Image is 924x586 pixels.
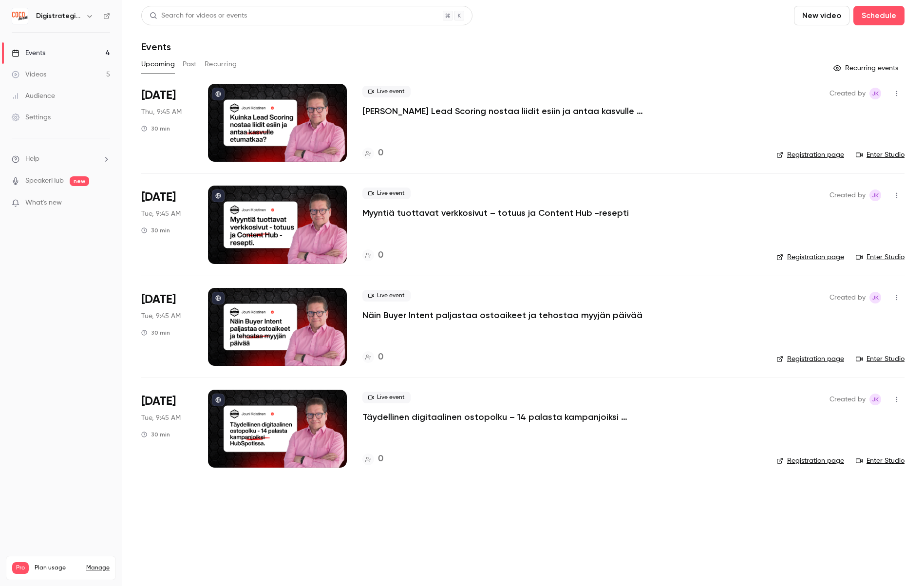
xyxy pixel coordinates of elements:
h4: 0 [378,249,383,262]
span: Created by [830,394,866,405]
span: Plan usage [35,564,80,572]
div: Videos [12,70,46,79]
button: Upcoming [141,57,175,72]
a: Manage [86,564,110,572]
span: Jouni Koistinen [869,292,881,303]
h4: 0 [378,351,383,364]
a: [PERSON_NAME] Lead Scoring nostaa liidit esiin ja antaa kasvulle etumatkan [362,105,655,117]
span: new [70,176,89,186]
span: Tue, 9:45 AM [141,311,181,321]
h4: 0 [378,147,383,160]
a: Registration page [776,354,844,364]
span: JK [872,292,879,303]
a: Registration page [776,150,844,160]
button: Past [183,57,197,72]
span: Created by [830,189,866,201]
span: Live event [362,188,411,199]
span: Live event [362,86,411,97]
div: Sep 11 Thu, 9:45 AM (Europe/Helsinki) [141,84,192,162]
button: Schedule [853,6,905,25]
a: 0 [362,453,383,466]
a: 0 [362,249,383,262]
span: [DATE] [141,189,176,205]
span: Jouni Koistinen [869,394,881,405]
a: 0 [362,147,383,160]
div: Sep 23 Tue, 9:45 AM (Europe/Helsinki) [141,186,192,264]
span: Tue, 9:45 AM [141,209,181,219]
a: Myyntiä tuottavat verkkosivut – totuus ja Content Hub -resepti [362,207,629,219]
span: JK [872,189,879,201]
div: Events [12,48,45,58]
button: Recurring [205,57,237,72]
span: Jouni Koistinen [869,88,881,99]
button: Recurring events [829,60,905,76]
span: Created by [830,292,866,303]
span: JK [872,394,879,405]
span: Help [25,154,39,164]
span: Pro [12,562,29,574]
div: 30 min [141,431,170,438]
a: Registration page [776,252,844,262]
span: Jouni Koistinen [869,189,881,201]
div: Audience [12,91,55,101]
div: Oct 21 Tue, 9:45 AM (Europe/Helsinki) [141,390,192,468]
span: JK [872,88,879,99]
a: Enter Studio [856,252,905,262]
span: Tue, 9:45 AM [141,413,181,423]
span: Created by [830,88,866,99]
span: Live event [362,290,411,302]
span: [DATE] [141,394,176,409]
a: Enter Studio [856,354,905,364]
span: Live event [362,392,411,403]
div: Oct 21 Tue, 9:45 AM (Europe/Helsinki) [141,288,192,366]
a: Enter Studio [856,456,905,466]
a: Näin Buyer Intent paljastaa ostoaikeet ja tehostaa myyjän päivää [362,309,642,321]
div: 30 min [141,227,170,234]
div: 30 min [141,125,170,132]
span: [DATE] [141,292,176,307]
span: [DATE] [141,88,176,103]
img: Digistrategi Jouni Koistinen [12,8,28,24]
span: Thu, 9:45 AM [141,107,182,117]
button: New video [794,6,849,25]
div: Search for videos or events [150,11,247,21]
h6: Digistrategi [PERSON_NAME] [36,11,82,21]
a: Enter Studio [856,150,905,160]
div: Settings [12,113,51,122]
a: Registration page [776,456,844,466]
h4: 0 [378,453,383,466]
span: What's new [25,198,62,208]
a: SpeakerHub [25,176,64,186]
h1: Events [141,41,171,53]
a: 0 [362,351,383,364]
li: help-dropdown-opener [12,154,110,164]
a: Täydellinen digitaalinen ostopolku – 14 palasta kampanjoiksi [GEOGRAPHIC_DATA] [362,411,655,423]
div: 30 min [141,329,170,337]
